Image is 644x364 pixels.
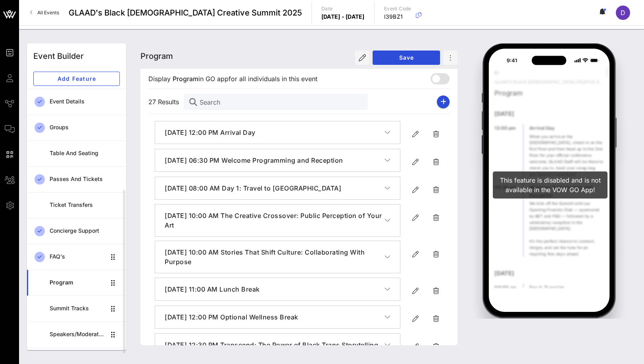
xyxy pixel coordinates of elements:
span: Display in GO app [148,74,317,84]
button: [DATE] 08:00 AM Day 1: Travel to [GEOGRAPHIC_DATA] [155,177,400,199]
button: [DATE] 12:00 PM Arrival Day [155,121,400,144]
div: Ticket Transfers [50,202,120,208]
div: D [616,6,630,20]
a: Table and Seating [27,140,126,166]
p: 12:00 pm [494,124,517,132]
h4: [DATE] 12:30 PM Transcend: The Power of Black Trans Storytelling [165,340,384,350]
p: Day 1: Travel to [GEOGRAPHIC_DATA] [529,283,604,299]
h4: [DATE] 08:00 AM Day 1: Travel to [GEOGRAPHIC_DATA] [165,183,384,193]
span: D [621,9,625,17]
p: Arrival Day [529,124,604,132]
h4: [DATE] 11:00 AM Lunch Break [165,284,384,294]
div: Event Details [50,98,120,105]
a: Program [27,270,126,296]
button: [DATE] 12:00 PM Optional Wellness Break [155,306,400,328]
button: Save [373,51,440,65]
h4: [DATE] 10:00 AM The Creative Crossover: Public Perception of Your Art [165,211,384,230]
p: [DATE] - [DATE] [321,13,365,21]
span: 27 Results [148,97,184,107]
span: GLAAD's Black [DEMOGRAPHIC_DATA] Creative Summit 2025 [69,7,302,19]
h4: [DATE] 06:30 PM Welcome Programming and Reception [165,156,384,165]
div: FAQ's [50,253,106,260]
div: Event Builder [33,50,84,62]
h4: [DATE] 12:00 PM Arrival Day [165,128,384,137]
button: Add Feature [33,72,120,86]
div: Speakers/Moderators [50,331,106,338]
h4: [DATE] 12:00 PM Optional Wellness Break [165,312,384,322]
span: When you arrive at the [GEOGRAPHIC_DATA], check-in on the first floor and then head up to the 2nd... [529,134,603,176]
div: Program [50,279,106,286]
p: I39BZ1 [384,13,411,21]
p: Event Code [384,5,411,13]
div: GLAAD's Black [DEMOGRAPHIC_DATA] Creative Summit 2025 [494,79,604,85]
a: All Events [25,6,64,19]
span: Add Feature [40,75,113,82]
span: Program [140,51,173,61]
div: Groups [50,124,120,131]
span: We kick off the Summit with our Opening Fireside Chat — sponsored by BET and P&G — followed by a ... [529,201,600,256]
h4: [DATE] 10:00 AM Stories That Shift Culture: Collaborating With Purpose [165,247,384,267]
button: [DATE] 10:00 AM The Creative Crossover: Public Perception of Your Art [155,204,400,236]
p: 08:00 am [494,283,517,291]
p: Date [321,5,365,13]
p: Welcome Programming and Reception [529,183,604,199]
div: Passes and Tickets [50,176,120,183]
span: All Events [37,10,59,16]
a: FAQ's [27,244,126,270]
p: [DATE] [494,109,604,118]
div: Concierge Support [50,228,120,234]
a: Speakers/Moderators [27,321,126,347]
a: Summit Tracks [27,296,126,321]
a: Passes and Tickets [27,166,126,192]
div: Table and Seating [50,150,120,157]
span: for all individuals in this event [229,74,317,84]
button: [DATE] 06:30 PM Welcome Programming and Reception [155,149,400,171]
button: [DATE] 11:00 AM Lunch Break [155,278,400,300]
span: Save [379,54,434,61]
a: Event Details [27,89,126,115]
button: [DATE] 12:30 PM Transcend: The Power of Black Trans Storytelling [155,334,400,356]
a: Ticket Transfers [27,192,126,218]
div: Program [494,88,604,97]
div: Summit Tracks [50,305,106,312]
span: Program [173,74,198,84]
a: Groups [27,115,126,140]
button: [DATE] 10:00 AM Stories That Shift Culture: Collaborating With Purpose [155,241,400,273]
p: [DATE] [494,268,604,277]
a: Concierge Support [27,218,126,244]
